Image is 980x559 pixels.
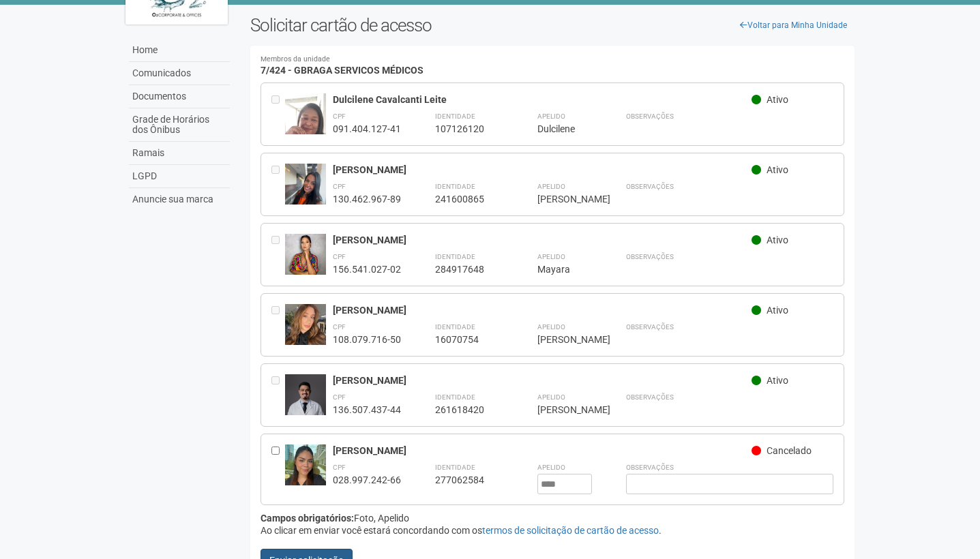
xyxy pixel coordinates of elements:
a: Ramais [129,142,230,165]
a: Home [129,39,230,62]
strong: Apelido [537,112,565,120]
strong: Observações [626,112,674,120]
div: [PERSON_NAME] [333,304,752,316]
div: [PERSON_NAME] [333,164,752,176]
h2: Solicitar cartão de acesso [250,15,855,35]
strong: Identidade [435,112,475,120]
div: Entre em contato com a Aministração para solicitar o cancelamento ou 2a via [271,234,285,275]
strong: CPF [333,253,346,260]
a: LGPD [129,165,230,188]
strong: Identidade [435,464,475,471]
div: 284917648 [435,263,503,275]
div: 261618420 [435,404,503,416]
strong: Apelido [537,464,565,471]
img: user.jpg [285,304,326,359]
strong: Identidade [435,323,475,331]
div: [PERSON_NAME] [333,444,752,457]
div: Entre em contato com a Aministração para solicitar o cancelamento ou 2a via [271,93,285,135]
div: 108.079.716-50 [333,333,401,346]
strong: CPF [333,183,346,190]
a: Comunicados [129,62,230,85]
span: Cancelado [767,445,812,456]
a: Grade de Horários dos Ônibus [129,108,230,142]
strong: Identidade [435,183,475,190]
img: user.jpg [285,93,326,166]
strong: Apelido [537,393,565,401]
strong: Apelido [537,323,565,331]
img: user.jpg [285,234,326,275]
strong: CPF [333,323,346,331]
div: [PERSON_NAME] [537,193,592,205]
img: user.jpg [285,374,326,436]
div: [PERSON_NAME] [537,404,592,416]
strong: CPF [333,112,346,120]
strong: Campos obrigatórios: [261,513,354,524]
strong: Observações [626,323,674,331]
strong: Identidade [435,393,475,401]
span: Ativo [767,305,788,316]
strong: Observações [626,183,674,190]
div: [PERSON_NAME] [333,374,752,387]
strong: CPF [333,393,346,401]
span: Ativo [767,235,788,245]
strong: Identidade [435,253,475,260]
strong: Apelido [537,253,565,260]
div: 091.404.127-41 [333,123,401,135]
div: Foto, Apelido [261,512,845,524]
img: user.jpg [285,444,326,500]
div: 241600865 [435,193,503,205]
div: [PERSON_NAME] [333,234,752,246]
span: Ativo [767,164,788,175]
strong: Apelido [537,183,565,190]
a: termos de solicitação de cartão de acesso [482,525,659,536]
div: Mayara [537,263,592,275]
div: 136.507.437-44 [333,404,401,416]
div: 16070754 [435,333,503,346]
div: Dulcilene Cavalcanti Leite [333,93,752,106]
div: 130.462.967-89 [333,193,401,205]
small: Membros da unidade [261,56,845,63]
img: user.jpg [285,164,326,218]
span: Ativo [767,94,788,105]
span: Ativo [767,375,788,386]
div: Entre em contato com a Aministração para solicitar o cancelamento ou 2a via [271,374,285,416]
div: Ao clicar em enviar você estará concordando com os . [261,524,845,537]
a: Anuncie sua marca [129,188,230,211]
div: 156.541.027-02 [333,263,401,275]
div: Dulcilene [537,123,592,135]
strong: Observações [626,464,674,471]
div: Entre em contato com a Aministração para solicitar o cancelamento ou 2a via [271,304,285,346]
h4: 7/424 - GBRAGA SERVICOS MÉDICOS [261,56,845,76]
div: [PERSON_NAME] [537,333,592,346]
div: Entre em contato com a Aministração para solicitar o cancelamento ou 2a via [271,164,285,205]
strong: Observações [626,393,674,401]
strong: CPF [333,464,346,471]
div: 277062584 [435,474,503,486]
a: Voltar para Minha Unidade [732,15,855,35]
strong: Observações [626,253,674,260]
a: Documentos [129,85,230,108]
div: 107126120 [435,123,503,135]
div: 028.997.242-66 [333,474,401,486]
